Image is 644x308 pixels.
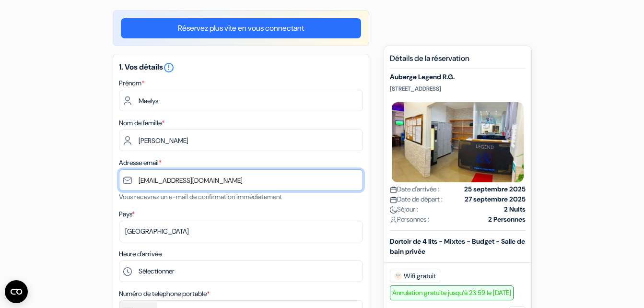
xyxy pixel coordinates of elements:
[119,78,144,88] label: Prénom
[390,194,443,204] span: Date de départ :
[119,169,363,191] input: Entrer adresse e-mail
[390,196,397,203] img: calendar.svg
[119,289,210,299] label: Numéro de telephone portable
[119,90,363,111] input: Entrez votre prénom
[464,184,526,194] strong: 25 septembre 2025
[119,130,363,151] input: Entrer le nom de famille
[390,85,526,93] p: [STREET_ADDRESS]
[390,214,429,225] span: Personnes :
[394,272,402,280] img: free_wifi.svg
[390,216,397,224] img: user_icon.svg
[504,204,526,214] strong: 2 Nuits
[488,214,526,225] strong: 2 Personnes
[465,194,526,204] strong: 27 septembre 2025
[119,158,162,168] label: Adresse email
[390,206,397,213] img: moon.svg
[119,118,164,128] label: Nom de famille
[5,280,28,303] button: Ouvrir le widget CMP
[390,237,525,256] b: Dortoir de 4 lits - Mixtes - Budget - Salle de bain privée
[119,192,282,201] small: Vous recevrez un e-mail de confirmation immédiatement
[390,269,440,283] span: Wifi gratuit
[390,73,526,81] h5: Auberge Legend R.G.
[390,54,526,69] h5: Détails de la réservation
[119,209,135,219] label: Pays
[390,184,439,194] span: Date d'arrivée :
[390,204,418,214] span: Séjour :
[163,62,175,73] i: error_outline
[121,18,361,38] a: Réservez plus vite en vous connectant
[163,62,175,72] a: error_outline
[119,249,162,259] label: Heure d'arrivée
[119,62,363,73] h5: 1. Vos détails
[390,186,397,193] img: calendar.svg
[390,285,514,300] span: Annulation gratuite jusqu’à 23:59 le [DATE]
